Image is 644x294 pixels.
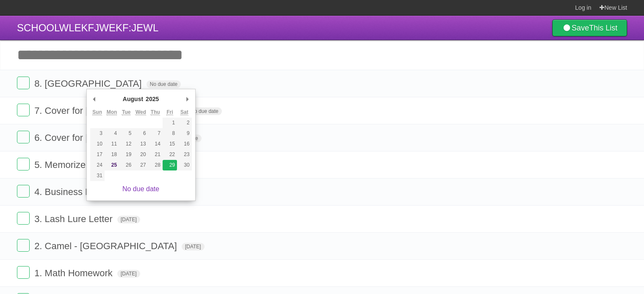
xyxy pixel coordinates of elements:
[119,160,133,170] button: 26
[34,78,144,89] span: 8. [GEOGRAPHIC_DATA]
[133,139,148,149] button: 13
[17,158,30,170] label: Done
[34,132,164,143] span: 6. Cover for [PERSON_NAME]
[180,109,188,115] abbr: Saturday
[148,128,163,139] button: 7
[17,185,30,198] label: Done
[117,216,140,223] span: [DATE]
[163,149,177,160] button: 22
[119,128,133,139] button: 5
[177,128,191,139] button: 9
[90,128,105,139] button: 3
[90,149,105,160] button: 17
[183,93,192,105] button: Next Month
[163,160,177,170] button: 29
[117,270,140,278] span: [DATE]
[90,160,105,170] button: 24
[17,212,30,225] label: Done
[163,128,177,139] button: 8
[34,214,115,224] span: 3. Lash Lure Letter
[34,159,148,170] span: 5. Memorize Spanish Song
[133,160,148,170] button: 27
[90,139,105,149] button: 10
[122,185,159,192] a: No due date
[177,149,191,160] button: 23
[17,239,30,252] label: Done
[187,107,221,115] span: No due date
[148,139,163,149] button: 14
[34,187,111,197] span: 4. Business Letter
[135,109,146,115] abbr: Wednesday
[107,109,117,115] abbr: Monday
[177,139,191,149] button: 16
[17,104,30,116] label: Done
[17,77,30,89] label: Done
[122,109,130,115] abbr: Tuesday
[90,93,99,105] button: Previous Month
[90,170,105,181] button: 31
[552,19,627,36] a: SaveThis List
[182,243,205,250] span: [DATE]
[146,80,181,88] span: No due date
[133,128,148,139] button: 6
[122,93,144,105] div: August
[17,266,30,279] label: Done
[144,93,160,105] div: 2025
[34,241,179,251] span: 2. Camel - [GEOGRAPHIC_DATA]
[105,149,119,160] button: 18
[105,139,119,149] button: 11
[34,105,185,116] span: 7. Cover for [GEOGRAPHIC_DATA]
[34,268,115,278] span: 1. Math Homework
[177,118,191,128] button: 2
[119,139,133,149] button: 12
[163,118,177,128] button: 1
[177,160,191,170] button: 30
[17,131,30,143] label: Done
[133,149,148,160] button: 20
[589,24,617,32] b: This List
[163,139,177,149] button: 15
[148,149,163,160] button: 21
[151,109,160,115] abbr: Thursday
[148,160,163,170] button: 28
[166,109,173,115] abbr: Friday
[92,109,102,115] abbr: Sunday
[17,22,158,33] span: SCHOOLWLEKFJWEKF:JEWL
[105,160,119,170] button: 25
[119,149,133,160] button: 19
[105,128,119,139] button: 4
